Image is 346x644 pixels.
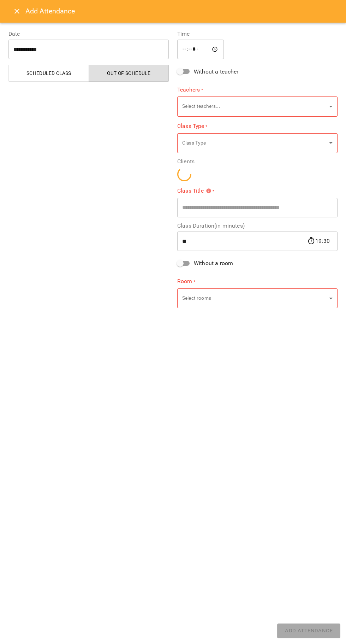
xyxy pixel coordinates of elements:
[177,122,338,130] label: Class Type
[194,259,233,268] span: Without a room
[194,68,239,76] span: Without a teacher
[93,69,165,77] span: Out of Schedule
[8,31,169,37] label: Date
[182,103,326,110] p: Select teachers...
[177,96,338,117] div: Select teachers...
[182,295,326,302] p: Select rooms
[177,86,338,94] label: Teachers
[206,188,211,194] svg: Please specify class title or select clients
[182,140,326,147] p: Class Type
[8,65,89,82] button: Scheduled class
[177,223,338,229] label: Class Duration(in minutes)
[177,288,338,309] div: Select rooms
[89,65,169,82] button: Out of Schedule
[177,188,211,194] span: Class Title
[177,133,338,153] div: Class Type
[177,159,338,164] label: Clients
[8,3,25,20] button: Close
[25,6,338,17] h6: Add Attendance
[177,277,338,286] label: Room
[13,69,85,77] span: Scheduled class
[177,31,338,37] label: Time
